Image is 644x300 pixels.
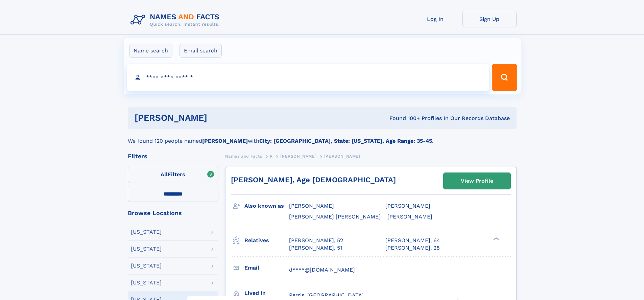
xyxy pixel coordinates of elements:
div: Filters [128,153,218,159]
h3: Email [244,262,289,274]
div: [US_STATE] [131,229,162,235]
label: Name search [129,44,172,58]
div: View Profile [461,173,493,189]
span: [PERSON_NAME] [289,203,334,209]
div: [US_STATE] [131,280,162,285]
div: ❯ [492,236,500,241]
a: Names and Facts [225,152,262,160]
span: [PERSON_NAME] [324,154,360,159]
input: search input [127,64,489,91]
a: [PERSON_NAME], 51 [289,244,342,252]
div: Browse Locations [128,210,218,216]
span: [PERSON_NAME] [385,203,430,209]
b: [PERSON_NAME] [202,138,248,144]
a: Log In [408,11,462,27]
div: Found 100+ Profiles In Our Records Database [298,115,510,122]
span: Perris, [GEOGRAPHIC_DATA] [289,292,364,298]
span: [PERSON_NAME] [280,154,316,159]
h3: Relatives [244,235,289,246]
h3: Lived in [244,287,289,299]
a: View Profile [444,173,510,189]
div: [US_STATE] [131,263,162,269]
label: Filters [128,167,218,183]
a: R [270,152,273,160]
a: [PERSON_NAME], 64 [385,237,440,244]
span: All [161,171,168,178]
label: Email search [180,44,222,58]
h3: Also known as [244,200,289,212]
img: Logo Names and Facts [128,11,225,29]
a: [PERSON_NAME] [280,152,316,160]
a: Sign Up [462,11,517,27]
a: [PERSON_NAME], 28 [385,244,440,252]
b: City: [GEOGRAPHIC_DATA], State: [US_STATE], Age Range: 35-45 [259,138,432,144]
a: [PERSON_NAME], 52 [289,237,343,244]
button: Search Button [492,64,517,91]
div: We found 120 people named with . [128,129,517,145]
h1: [PERSON_NAME] [135,114,299,122]
a: [PERSON_NAME], Age [DEMOGRAPHIC_DATA] [231,176,396,184]
span: [PERSON_NAME] [387,213,432,220]
span: R [270,154,273,159]
div: [US_STATE] [131,246,162,252]
span: [PERSON_NAME] [PERSON_NAME] [289,213,381,220]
